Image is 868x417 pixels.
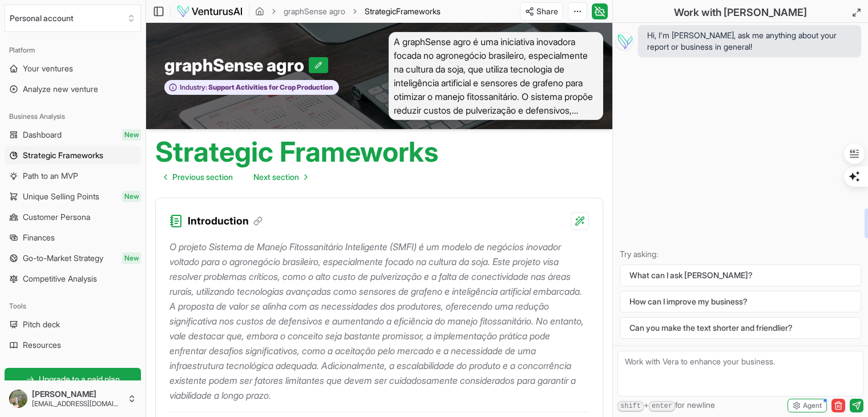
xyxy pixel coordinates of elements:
img: logo [176,5,243,18]
span: graphSense agro [164,55,309,75]
a: Go to next page [244,166,316,189]
span: Unique Selling Points [23,191,99,202]
h1: Strategic Frameworks [155,138,438,166]
div: Business Analysis [5,107,141,126]
span: Upgrade to a paid plan [39,374,120,385]
nav: pagination [155,166,316,189]
span: Finances [23,232,55,243]
a: Unique Selling PointsNew [5,187,141,206]
button: Agent [788,399,827,412]
nav: breadcrumb [255,6,441,17]
a: graphSense agro [284,6,345,17]
span: Your ventures [23,63,73,74]
span: StrategicFrameworks [365,6,441,17]
a: Strategic Frameworks [5,146,141,165]
a: Competitive Analysis [5,270,141,288]
span: Dashboard [23,129,62,141]
h3: Introduction [188,213,263,229]
button: [PERSON_NAME][EMAIL_ADDRESS][DOMAIN_NAME] [5,385,141,412]
span: Competitive Analysis [23,273,97,284]
img: ACg8ocIwVgypUfmifFEIZxpPXwmdPaCL_xKaj30dao9mbWRjTJ2RTOEW=s96-c [9,390,27,408]
button: Select an organization [5,5,141,32]
span: Go-to-Market Strategy [23,252,103,264]
button: Industry:Support Activities for Crop Production [164,80,339,95]
button: Can you make the text shorter and friendlier? [620,317,861,339]
span: Next section [253,171,299,183]
span: Path to an MVP [23,170,78,182]
button: How can I improve my business? [620,291,861,312]
a: DashboardNew [5,126,141,144]
p: Try asking: [620,248,861,260]
span: A graphSense agro é uma iniciativa inovadora focada no agronegócio brasileiro, especialmente na c... [389,32,604,120]
span: Share [536,6,558,17]
span: New [122,129,141,141]
span: Hi, I'm [PERSON_NAME], ask me anything about your report or business in general! [647,30,852,53]
span: Customer Persona [23,211,90,223]
span: [EMAIL_ADDRESS][DOMAIN_NAME] [32,399,123,408]
img: Vera [615,32,633,50]
a: Finances [5,228,141,247]
span: + for newline [617,399,715,412]
a: Resources [5,336,141,354]
p: O projeto Sistema de Manejo Fitossanitário Inteligente (SMFI) é um modelo de negócios inovador vo... [169,239,589,403]
span: Strategic Frameworks [23,150,103,161]
a: Pitch deck [5,315,141,334]
a: Analyze new venture [5,80,141,98]
button: What can I ask [PERSON_NAME]? [620,264,861,286]
button: Share [520,2,563,21]
a: Go-to-Market StrategyNew [5,249,141,267]
span: Pitch deck [23,319,60,330]
a: Path to an MVP [5,167,141,185]
h2: Work with [PERSON_NAME] [674,5,807,21]
span: [PERSON_NAME] [32,389,123,399]
kbd: enter [649,401,675,412]
span: Previous section [172,171,233,183]
span: Support Activities for Crop Production [207,83,333,92]
span: Frameworks [396,6,441,16]
span: Industry: [180,83,207,92]
span: Agent [803,401,822,410]
a: Your ventures [5,59,141,78]
span: Resources [23,339,61,351]
div: Tools [5,297,141,315]
span: Analyze new venture [23,83,98,95]
a: Go to previous page [155,166,242,189]
a: Upgrade to a paid plan [5,368,141,391]
span: New [122,191,141,202]
kbd: shift [617,401,644,412]
a: Customer Persona [5,208,141,226]
div: Platform [5,41,141,59]
span: New [122,252,141,264]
